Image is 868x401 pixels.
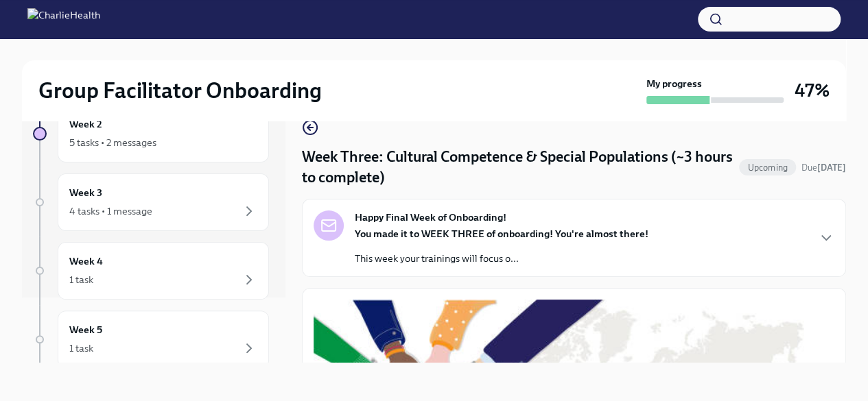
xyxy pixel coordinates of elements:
h6: Week 3 [69,185,102,200]
p: This week your trainings will focus o... [355,252,648,265]
strong: My progress [646,77,702,90]
span: Due [801,162,846,173]
h4: Week Three: Cultural Competence & Special Populations (~3 hours to complete) [302,147,734,188]
div: 4 tasks • 1 message [69,204,152,218]
span: Upcoming [739,162,796,173]
div: 1 task [69,341,93,355]
strong: You made it to WEEK THREE of onboarding! You're almost there! [355,228,648,240]
a: Week 41 task [33,242,269,300]
h6: Week 5 [69,322,102,337]
img: CharlieHealth [27,8,100,30]
div: 5 tasks • 2 messages [69,136,156,149]
h6: Week 4 [69,254,103,269]
a: Week 34 tasks • 1 message [33,173,269,231]
span: October 6th, 2025 10:00 [801,161,846,174]
strong: Happy Final Week of Onboarding! [355,210,506,224]
h6: Week 2 [69,117,102,132]
h2: Group Facilitator Onboarding [38,77,322,104]
a: Week 25 tasks • 2 messages [33,105,269,162]
h3: 47% [795,78,830,103]
strong: [DATE] [817,162,846,173]
div: 1 task [69,273,93,287]
a: Week 51 task [33,311,269,368]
